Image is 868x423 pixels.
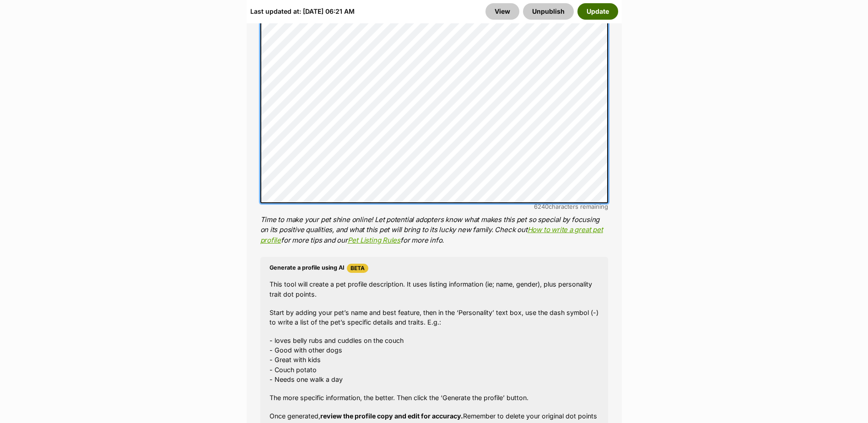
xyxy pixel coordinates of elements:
button: Update [577,3,618,20]
span: Beta [347,264,368,273]
h4: Generate a profile using AI [270,264,599,273]
span: 6240 [534,203,549,210]
a: How to write a great pet profile [260,225,603,244]
p: Time to make your pet shine online! Let potential adopters know what makes this pet so special by... [260,215,608,246]
button: Unpublish [523,3,574,20]
div: Last updated at: [DATE] 06:21 AM [250,3,355,20]
p: This tool will create a pet profile description. It uses listing information (ie; name, gender), ... [270,279,599,299]
a: View [485,3,519,20]
div: characters remaining [260,203,608,210]
p: - loves belly rubs and cuddles on the couch - Good with other dogs - Great with kids - Couch pota... [270,336,599,385]
a: Pet Listing Rules [348,236,400,244]
strong: review the profile copy and edit for accuracy. [320,412,463,420]
p: The more specific information, the better. Then click the ‘Generate the profile’ button. [270,393,599,402]
p: Start by adding your pet’s name and best feature, then in the ‘Personality’ text box, use the das... [270,308,599,327]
